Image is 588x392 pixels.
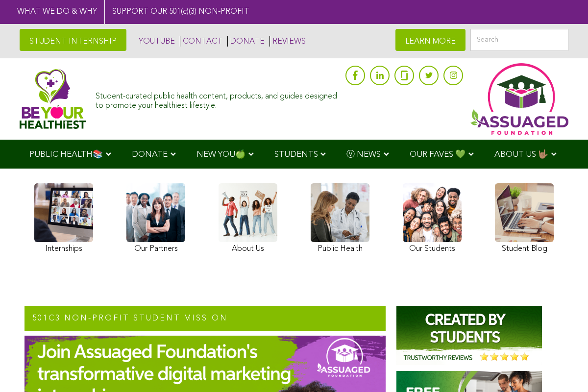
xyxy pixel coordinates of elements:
[470,63,568,135] img: Assuaged App
[136,36,175,47] a: YOUTUBE
[15,140,573,169] div: Navigation Menu
[396,306,542,365] img: Assuaged-Foundation-Student-Internship-Opportunity-Reviews-Mission-GIPHY-2
[196,150,245,159] span: NEW YOU🍏
[20,69,86,129] img: Assuaged
[29,150,103,159] span: PUBLIC HEALTH📚
[346,150,381,159] span: Ⓥ NEWS
[180,36,222,47] a: CONTACT
[470,29,568,51] input: Search
[395,29,465,51] a: LEARN MORE
[132,150,168,159] span: DONATE
[410,150,465,159] span: OUR FAVES 💚
[24,306,386,332] h2: 501c3 NON-PROFIT STUDENT MISSION
[494,150,548,159] span: ABOUT US 🤟🏽
[401,71,408,80] img: glassdoor
[269,36,306,47] a: REVIEWS
[227,36,265,47] a: DONATE
[274,150,318,159] span: STUDENTS
[20,29,126,51] a: STUDENT INTERNSHIP
[539,345,588,392] iframe: Chat Widget
[96,87,341,111] div: Student-curated public health content, products, and guides designed to promote your healthiest l...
